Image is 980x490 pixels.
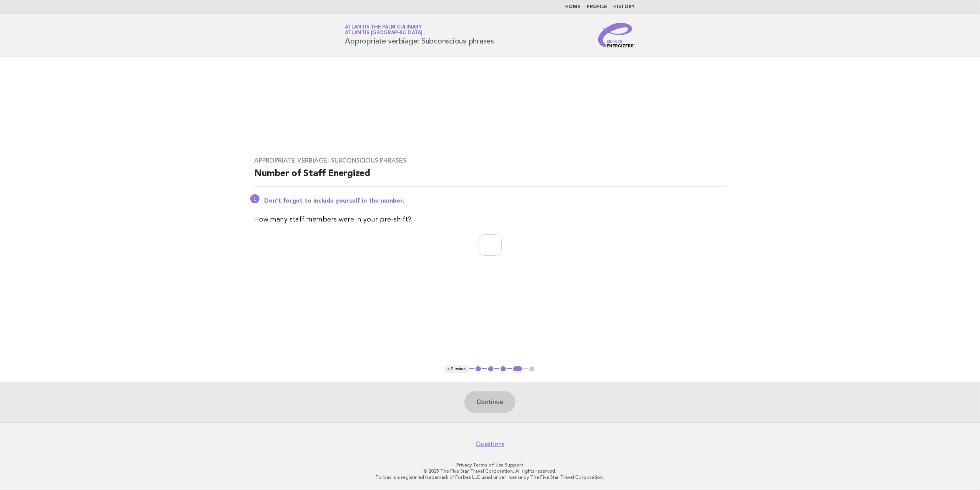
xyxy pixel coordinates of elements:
p: Don't forget to include yourself in the number. [264,197,726,205]
a: Atlantis The Palm CulinaryAtlantis [GEOGRAPHIC_DATA] [345,25,423,35]
a: Home [566,5,581,9]
h1: Appropriate verbiage: Subconscious phrases [345,25,494,45]
p: How many staff members were in your pre-shift? [254,214,726,225]
a: Terms of Use [473,462,504,468]
a: Support [505,462,524,468]
button: 3 [499,365,507,373]
p: © 2025 The Five Star Travel Corporation. All rights reserved. [255,468,725,474]
button: 1 [474,365,482,373]
a: Privacy [456,462,472,468]
h3: Appropriate verbiage: Subconscious phrases [254,157,726,164]
button: 2 [487,365,495,373]
a: Profile [587,5,607,9]
span: Atlantis [GEOGRAPHIC_DATA] [345,31,423,36]
a: Questions [476,440,504,448]
button: < Previous [444,365,469,373]
p: · · [255,462,725,468]
img: Service Energizers [598,23,635,47]
p: Forbes is a registered trademark of Forbes LLC used under license by The Five Star Travel Corpora... [255,474,725,480]
button: 4 [512,365,523,373]
h2: Number of Staff Energized [254,168,726,186]
a: History [614,5,635,9]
